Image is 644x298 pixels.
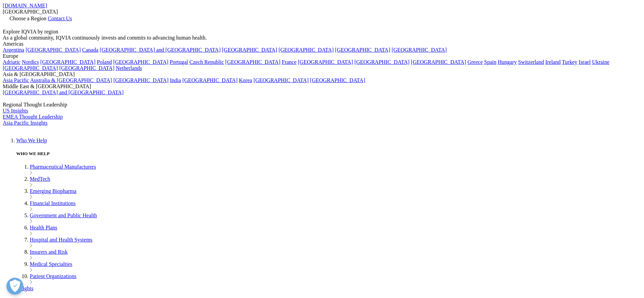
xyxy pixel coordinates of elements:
a: [GEOGRAPHIC_DATA] [298,59,353,65]
a: [GEOGRAPHIC_DATA] [335,47,390,53]
a: [GEOGRAPHIC_DATA] [354,59,410,65]
a: Adriatic [3,59,20,65]
div: Europe [3,53,641,59]
a: [GEOGRAPHIC_DATA] and [GEOGRAPHIC_DATA] [100,47,221,53]
a: Netherlands [116,65,142,71]
a: [GEOGRAPHIC_DATA] [225,59,280,65]
a: Emerging Biopharma [30,188,76,194]
a: [DOMAIN_NAME] [3,3,47,8]
a: Switzerland [518,59,544,65]
a: Ukraine [592,59,609,65]
a: Medical Specialties [30,261,72,267]
div: Asia & [GEOGRAPHIC_DATA] [3,71,641,77]
a: [GEOGRAPHIC_DATA] and [GEOGRAPHIC_DATA] [3,90,123,95]
a: [GEOGRAPHIC_DATA] [26,47,81,53]
a: [GEOGRAPHIC_DATA] [411,59,466,65]
a: [GEOGRAPHIC_DATA] [40,59,95,65]
a: Portugal [170,59,188,65]
a: MedTech [30,176,50,182]
a: Spain [484,59,496,65]
a: [GEOGRAPHIC_DATA] [222,47,277,53]
a: Korea [239,77,252,83]
a: Patient Organizations [30,273,76,279]
span: Choose a Region [9,16,46,21]
a: Nordics [22,59,39,65]
a: [GEOGRAPHIC_DATA] [278,47,333,53]
a: Turkey [562,59,577,65]
a: Argentina [3,47,24,53]
a: EMEA Thought Leadership [3,114,63,120]
a: [GEOGRAPHIC_DATA] [310,77,365,83]
a: Hungary [498,59,517,65]
a: Pharmaceutical Manufacturers [30,164,96,170]
a: Financial Institutions [30,200,76,206]
a: Ireland [545,59,560,65]
a: France [282,59,297,65]
a: [GEOGRAPHIC_DATA] [392,47,447,53]
a: Israel [579,59,591,65]
a: Canada [82,47,98,53]
a: [GEOGRAPHIC_DATA] [182,77,237,83]
div: Americas [3,41,641,47]
div: [GEOGRAPHIC_DATA] [3,9,641,15]
a: Contact Us [48,16,72,21]
button: Open Preferences [6,278,23,295]
a: [GEOGRAPHIC_DATA] [59,65,114,71]
a: Insurers and Risk [30,249,68,255]
a: Asia Pacific Insights [3,120,47,126]
a: [GEOGRAPHIC_DATA] [113,77,168,83]
a: Czech Republic [189,59,224,65]
a: Greece [467,59,483,65]
a: Asia Pacific [3,77,29,83]
a: [GEOGRAPHIC_DATA] [253,77,308,83]
a: India [170,77,181,83]
a: [GEOGRAPHIC_DATA] [113,59,168,65]
a: Government and Public Health [30,213,97,218]
div: Regional Thought Leadership [3,102,641,108]
a: Australia & [GEOGRAPHIC_DATA] [30,77,112,83]
div: Explore IQVIA by region [3,29,641,35]
a: Insights [16,285,33,291]
a: Hospital and Health Systems [30,237,92,243]
a: US Insights [3,108,28,114]
a: [GEOGRAPHIC_DATA] [3,65,58,71]
div: As a global community, IQVIA continuously invests and commits to advancing human health. [3,35,641,41]
a: Poland [97,59,112,65]
div: Middle East & [GEOGRAPHIC_DATA] [3,83,641,90]
a: Health Plans [30,225,57,230]
a: Who We Help [16,138,47,143]
h5: WHO WE HELP [16,151,641,156]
